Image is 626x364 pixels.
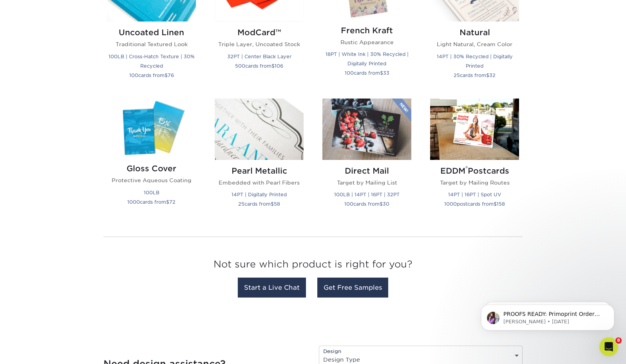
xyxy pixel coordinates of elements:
[235,63,283,69] small: cards from
[345,70,354,76] span: 100
[107,28,196,37] h2: Uncoated Linen
[322,166,411,176] h2: Direct Mail
[232,192,287,197] small: 14PT | Digitally Printed
[107,176,196,184] p: Protective Aqueous Coating
[334,192,400,197] small: 100LB | 14PT | 16PT | 32PT
[215,40,304,48] p: Triple Layer, Uncoated Stock
[615,337,622,344] span: 8
[322,99,411,160] img: Direct Mail Postcards
[168,72,174,78] span: 76
[383,70,389,76] span: 33
[486,72,489,78] span: $
[274,201,280,207] span: 58
[107,99,196,158] img: Gloss Cover Postcards
[489,72,496,78] span: 32
[227,54,291,59] small: 32PT | Center Black Layer
[215,99,304,160] img: Pearl Metallic Postcards
[322,38,411,46] p: Rustic Appearance
[103,253,523,280] h3: Not sure which product is right for you?
[430,99,519,221] a: Velvet w/ Raised Foil Postcards EDDM®Postcards Target by Mailing Routes 14PT | 16PT | Spot UV 100...
[344,201,353,207] span: 100
[129,72,174,78] small: cards from
[215,166,304,176] h2: Pearl Metallic
[380,70,383,76] span: $
[345,70,389,76] small: cards from
[238,201,280,207] small: cards from
[322,99,411,221] a: Direct Mail Postcards Direct Mail Target by Mailing List 100LB | 14PT | 16PT | 32PT 100cards from$30
[238,278,306,298] a: Start a Live Chat
[129,72,138,78] span: 100
[107,40,196,48] p: Traditional Textured Look
[392,99,411,122] img: New Product
[430,28,519,37] h2: Natural
[215,28,304,37] h2: ModCard™
[430,166,519,176] h2: EDDM Postcards
[444,201,505,207] small: postcards from
[497,201,505,207] span: 158
[430,179,519,186] p: Target by Mailing Routes
[469,288,626,343] iframe: Intercom notifications message
[430,99,519,160] img: Velvet w/ Raised Foil Postcards
[322,26,411,35] h2: French Kraft
[271,63,275,69] span: $
[448,192,501,197] small: 14PT | 16PT | Spot UV
[215,179,304,186] p: Embedded with Pearl Fibers
[430,40,519,48] p: Light Natural, Cream Color
[169,199,175,205] span: 72
[107,164,196,173] h2: Gloss Cover
[235,63,245,69] span: 500
[144,190,159,195] small: 100LB
[326,51,409,66] small: 18PT | White Ink | 30% Recycled | Digitally Printed
[344,201,389,207] small: cards from
[109,54,195,69] small: 100LB | Cross-Hatch Texture | 30% Recycled
[494,201,497,207] span: $
[437,54,513,69] small: 14PT | 30% Recycled | Digitally Printed
[166,199,169,205] span: $
[271,201,274,207] span: $
[380,201,383,207] span: $
[383,201,389,207] span: 30
[127,199,140,205] span: 1000
[454,72,460,78] span: 25
[444,201,457,207] span: 1000
[322,179,411,186] p: Target by Mailing List
[127,199,175,205] small: cards from
[454,72,496,78] small: cards from
[238,201,244,207] span: 25
[107,99,196,221] a: Gloss Cover Postcards Gloss Cover Protective Aqueous Coating 100LB 1000cards from$72
[599,337,618,356] iframe: Intercom live chat
[275,63,283,69] span: 106
[317,278,388,298] a: Get Free Samples
[465,165,468,172] sup: ®
[165,72,168,78] span: $
[215,99,304,221] a: Pearl Metallic Postcards Pearl Metallic Embedded with Pearl Fibers 14PT | Digitally Printed 25car...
